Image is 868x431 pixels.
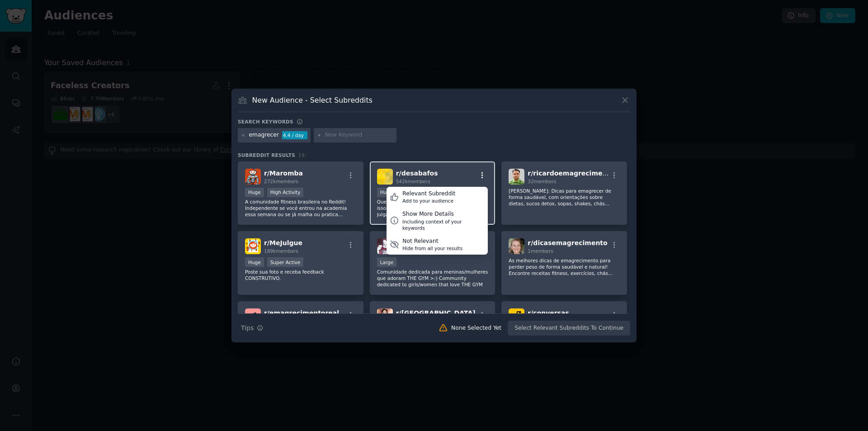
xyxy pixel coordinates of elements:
[377,238,393,254] img: gymgurls
[245,257,264,267] div: Huge
[402,190,455,198] div: Relevant Subreddit
[249,131,279,139] div: emagrecer
[377,257,397,267] div: Large
[377,269,488,288] p: Comunidade dedicada para meninas/mulheres que adoram THE GYM >:) Community dedicated to girls/wom...
[238,152,295,158] span: Subreddit Results
[245,169,261,185] img: Maromba
[528,239,607,246] span: r/ dicasemagrecimento
[402,210,485,218] div: Show More Details
[325,131,393,139] input: New Keyword
[238,118,293,125] h3: Search keywords
[402,218,485,231] div: Including context of your keywords
[509,238,524,254] img: dicasemagrecimento
[238,320,266,336] button: Tips
[451,324,501,332] div: None Selected Yet
[509,188,620,207] p: [PERSON_NAME]: Dicas para emagrecer de forma saudável, com orientações sobre dietas, sucos detox,...
[402,245,462,251] div: Hide from all your results
[245,199,356,218] p: A comunidade fitness brasileira no Reddit! Independente se você entrou na academia essa semana ou...
[264,248,298,254] span: 189k members
[528,179,556,184] span: 32 members
[252,95,373,105] h3: New Audience - Select Subreddits
[377,308,393,324] img: brasil
[528,170,618,177] span: r/ ricardoemagrecimento1
[264,179,298,184] span: 272k members
[282,131,307,139] div: 4.4 / day
[245,269,356,281] p: Poste sua foto e receba feedback CONSTRUTIVO.
[245,308,261,324] img: emagrecimentoreal
[264,170,303,177] span: r/ Maromba
[396,170,438,177] span: r/ desabafos
[245,238,261,254] img: MeJulgue
[298,152,305,158] span: 19
[245,188,264,197] div: Huge
[509,308,524,324] img: conversas
[377,188,396,197] div: Huge
[509,169,524,185] img: ricardoemagrecimento1
[377,199,488,218] p: Quer desabafar e não tem com quem fazer isso? Quer apenas ser ouvido sem ser julgado? Quer apenas...
[509,257,620,276] p: As melhores dicas de emagrecimento para perder peso de forma saudável e natural! Encontre receita...
[528,248,553,254] span: 1 members
[267,188,304,197] div: High Activity
[377,169,393,185] img: desabafos
[396,309,476,317] span: r/ [GEOGRAPHIC_DATA]
[264,239,302,246] span: r/ MeJulgue
[528,309,569,317] span: r/ conversas
[396,179,430,184] span: 542k members
[402,198,455,204] div: Add to your audience
[402,237,462,246] div: Not Relevant
[267,257,304,267] div: Super Active
[241,323,254,333] span: Tips
[264,309,339,317] span: r/ emagrecimentoreal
